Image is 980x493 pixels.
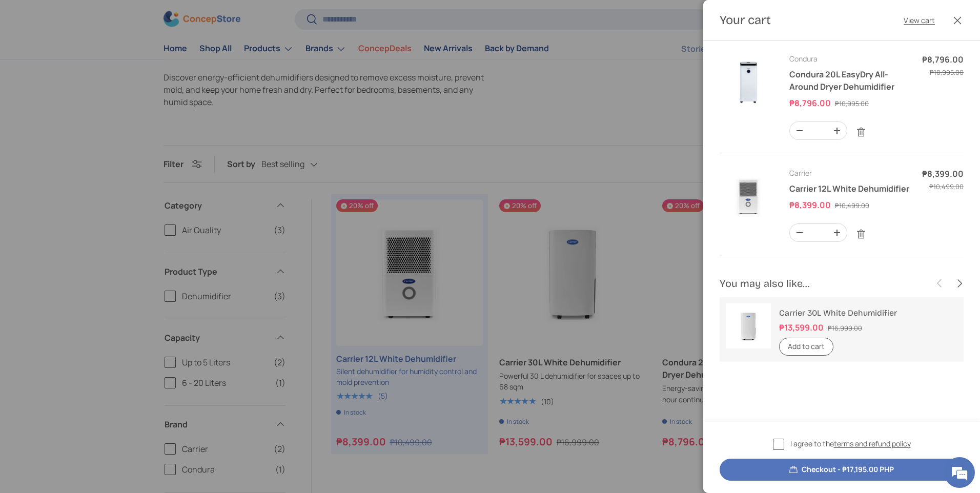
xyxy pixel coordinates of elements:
img: condura-easy-dry-dehumidifier-full-view-concepstore.ph [720,53,777,111]
a: Remove [851,122,871,142]
a: View cart [904,15,935,26]
s: ₱10,499.00 [835,201,869,210]
dd: ₱8,399.00 [789,199,833,211]
input: Quantity [809,122,827,139]
h2: Your cart [720,12,771,28]
img: carrier-dehumidifier-12-liter-full-view-concepstore [720,168,777,225]
a: Remove [851,224,871,244]
dd: ₱8,399.00 [922,168,964,180]
span: I agree to the [790,438,911,449]
button: Checkout - ₱17,195.00 PHP [720,459,964,481]
input: Quantity [809,224,827,241]
h2: You may also like... [720,276,930,291]
div: Carrier [789,168,910,178]
a: Carrier 30L White Dehumidifier [779,308,897,318]
s: ₱10,995.00 [930,68,964,77]
a: terms and refund policy [834,439,911,448]
s: ₱10,995.00 [835,99,869,108]
s: ₱10,499.00 [929,182,964,191]
div: Condura [789,53,910,64]
a: Condura 20L EasyDry All-Around Dryer Dehumidifier [789,69,894,92]
dd: ₱8,796.00 [789,97,833,109]
a: Carrier 12L White Dehumidifier [789,183,909,194]
dd: ₱8,796.00 [922,53,964,66]
button: Add to cart [779,338,833,356]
